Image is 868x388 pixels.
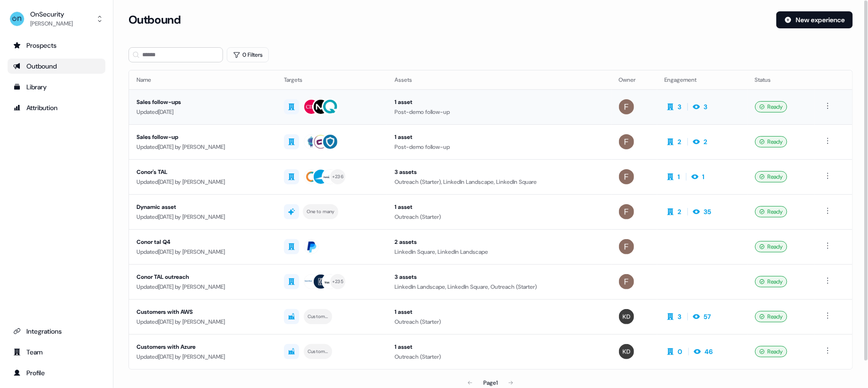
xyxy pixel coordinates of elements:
div: Team [13,347,100,357]
div: Updated [DATE] by [PERSON_NAME] [137,177,269,187]
th: Targets [276,70,387,89]
div: Post-demo follow-up [395,107,604,117]
div: Customers with AWS [137,307,269,317]
img: Felix [619,99,634,114]
div: 1 asset [395,342,604,352]
div: 1 [703,172,705,181]
div: Library [13,82,100,92]
div: Sales follow-up [137,132,269,142]
div: Sales follow-ups [137,97,269,107]
button: New experience [776,11,853,28]
div: Ready [755,101,787,112]
div: + 235 [332,277,344,286]
div: Ready [755,206,787,217]
div: Ready [755,276,787,287]
div: OnSecurity [30,9,73,19]
img: Kerry [619,344,634,359]
div: Outbound [13,61,100,71]
div: 57 [704,312,711,321]
div: Ready [755,346,787,357]
th: Engagement [657,70,748,89]
div: 1 asset [395,202,604,212]
th: Status [748,70,815,89]
img: Felix [619,169,634,184]
div: Outreach (Starter) [395,212,604,222]
div: Post-demo follow-up [395,142,604,152]
div: One to many [307,207,335,216]
div: 3 [704,102,708,112]
div: Updated [DATE] [137,107,269,117]
div: Ready [755,136,787,147]
div: Page 1 [483,378,498,388]
img: Felix [619,239,634,254]
div: 1 asset [395,132,604,142]
div: 2 [678,207,682,216]
div: 3 assets [395,272,604,282]
a: Go to profile [8,365,105,380]
div: Ready [755,241,787,252]
th: Name [129,70,276,89]
div: 46 [705,347,713,356]
a: Go to outbound experience [8,59,105,74]
img: Felix [619,134,634,149]
div: Updated [DATE] by [PERSON_NAME] [137,212,269,222]
div: Outreach (Starter) [395,317,604,327]
button: 0 Filters [227,47,269,62]
div: Outreach (Starter), LinkedIn Landscape, LinkedIn Square [395,177,604,187]
div: Customers with AWS [308,312,328,321]
div: 3 [678,312,682,321]
div: Customers with Azure [137,342,269,352]
a: Go to integrations [8,324,105,339]
div: Customers with Azure [308,347,328,356]
div: Conor's TAL [137,167,269,177]
div: Profile [13,368,100,378]
div: Dynamic asset [137,202,269,212]
img: Felix [619,274,634,289]
div: 0 [678,347,683,356]
button: OnSecurity[PERSON_NAME] [8,8,105,30]
div: [PERSON_NAME] [30,19,73,28]
a: Go to prospects [8,38,105,53]
div: 2 [678,137,682,147]
div: LinkedIn Square, LinkedIn Landscape [395,247,604,257]
div: Ready [755,171,787,182]
div: Updated [DATE] by [PERSON_NAME] [137,317,269,327]
div: 35 [704,207,712,216]
div: Updated [DATE] by [PERSON_NAME] [137,282,269,292]
div: Updated [DATE] by [PERSON_NAME] [137,352,269,362]
img: Kerry [619,309,634,324]
img: Felix [619,204,634,219]
div: Conor TAL outreach [137,272,269,282]
a: Go to templates [8,79,105,95]
div: 1 asset [395,97,604,107]
div: Outreach (Starter) [395,352,604,362]
div: Attribution [13,103,100,112]
div: + 236 [332,172,344,181]
a: Go to team [8,345,105,360]
div: Integrations [13,327,100,336]
div: 3 [678,102,682,112]
a: Go to attribution [8,100,105,115]
h3: Outbound [129,13,180,27]
div: Prospects [13,41,100,50]
th: Assets [387,70,611,89]
div: Updated [DATE] by [PERSON_NAME] [137,247,269,257]
div: LinkedIn Landscape, LinkedIn Square, Outreach (Starter) [395,282,604,292]
div: 2 [704,137,708,147]
th: Owner [611,70,657,89]
div: 1 asset [395,307,604,317]
div: Conor tal Q4 [137,237,269,247]
div: Updated [DATE] by [PERSON_NAME] [137,142,269,152]
div: 3 assets [395,167,604,177]
div: 1 [678,172,680,181]
div: Ready [755,311,787,322]
div: 2 assets [395,237,604,247]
